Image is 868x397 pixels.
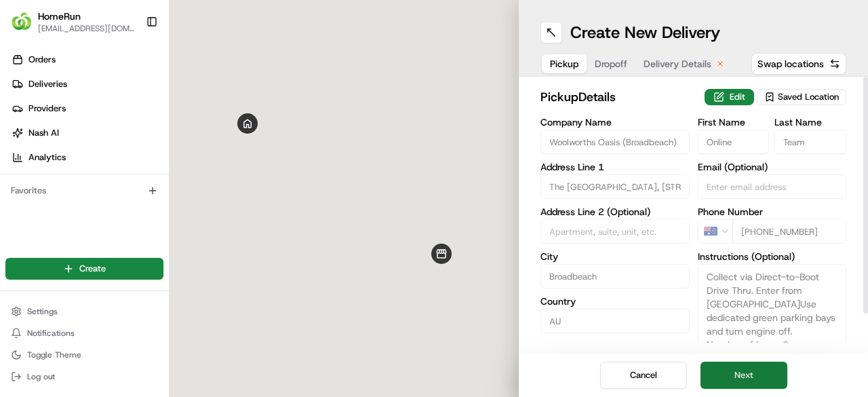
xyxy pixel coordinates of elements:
[751,53,846,75] button: Swap locations
[757,88,846,107] button: Saved Location
[778,91,839,103] span: Saved Location
[540,341,612,351] label: State
[540,297,690,306] label: Country
[540,207,690,216] label: Address Line 2 (Optional)
[570,22,720,43] h1: Create New Delivery
[774,117,846,127] label: Last Name
[27,349,81,360] span: Toggle Theme
[698,117,770,127] label: First Name
[698,162,847,172] label: Email (Optional)
[540,174,690,199] input: Enter address
[540,162,690,172] label: Address Line 1
[698,130,770,154] input: Enter first name
[774,130,846,154] input: Enter last name
[540,252,690,261] label: City
[540,130,690,154] input: Enter company name
[28,102,66,115] span: Providers
[698,264,847,366] textarea: Collect via Direct-to-Boot Drive Thru. Enter from [GEOGRAPHIC_DATA]Use dedicated green parking ba...
[732,219,847,244] input: Enter phone number
[28,127,59,139] span: Nash AI
[698,174,847,199] input: Enter email address
[600,362,687,389] button: Cancel
[540,264,690,288] input: Enter city
[28,151,66,164] span: Analytics
[5,122,169,144] a: Nash AI
[5,98,169,119] a: Providers
[550,57,578,71] span: Pickup
[38,10,81,23] button: HomeRun
[5,180,163,202] div: Favorites
[79,263,106,275] span: Create
[28,78,67,90] span: Deliveries
[11,11,33,33] img: HomeRun
[5,73,169,95] a: Deliveries
[5,324,163,343] button: Notifications
[595,57,627,71] span: Dropoff
[5,49,169,71] a: Orders
[644,57,711,71] span: Delivery Details
[27,306,58,317] span: Settings
[698,207,847,216] label: Phone Number
[28,54,56,66] span: Orders
[540,219,690,244] input: Apartment, suite, unit, etc.
[698,252,847,261] label: Instructions (Optional)
[5,147,169,168] a: Analytics
[5,302,163,321] button: Settings
[38,23,135,34] button: [EMAIL_ADDRESS][DOMAIN_NAME]
[618,341,690,351] label: Zip Code
[757,57,824,71] span: Swap locations
[540,309,690,333] input: Enter country
[27,371,55,382] span: Log out
[5,5,140,38] button: HomeRunHomeRun[EMAIL_ADDRESS][DOMAIN_NAME]
[5,367,163,386] button: Log out
[5,345,163,364] button: Toggle Theme
[540,117,690,127] label: Company Name
[705,89,754,105] button: Edit
[540,88,696,107] h2: pickup Details
[701,362,787,389] button: Next
[27,328,75,339] span: Notifications
[5,258,163,280] button: Create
